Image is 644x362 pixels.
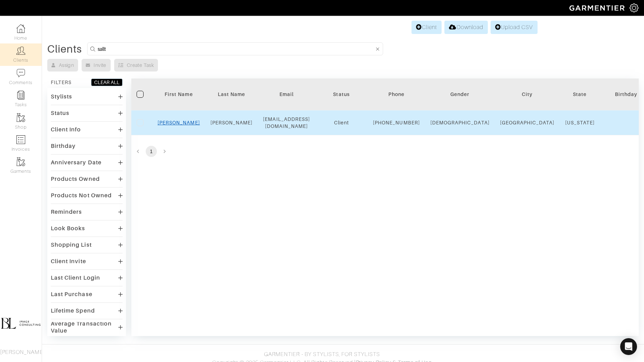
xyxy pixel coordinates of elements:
img: clients-icon-6bae9207a08558b7cb47a8932f037763ab4055f8c8b6bfacd5dc20c3e0201464.png [16,46,25,55]
a: [PERSON_NAME] [158,120,200,125]
a: Client [411,21,442,34]
th: Toggle SortBy [425,78,495,110]
div: [DEMOGRAPHIC_DATA] [430,119,490,126]
img: garmentier-logo-header-white-b43fb05a5012e4ada735d5af1a66efaba907eab6374d6393d1fbf88cb4ef424d.png [566,2,630,14]
div: [GEOGRAPHIC_DATA] [500,119,555,126]
div: [US_STATE] [565,119,595,126]
div: Products Not Owned [51,192,112,199]
div: State [565,91,595,98]
div: Products Owned [51,176,100,183]
div: Open Intercom Messenger [620,338,637,355]
th: Toggle SortBy [152,78,205,110]
div: Lifetime Spend [51,307,95,314]
div: FILTERS [51,79,71,86]
div: Look Books [51,225,85,232]
div: Last Client Login [51,274,100,281]
div: Reminders [51,209,82,216]
input: Search by name, email, phone, city, or state [98,45,374,53]
div: Anniversary Date [51,159,102,166]
img: gear-icon-white-bd11855cb880d31180b6d7d6211b90ccbf57a29d726f0c71d8c61bd08dd39cc2.png [630,4,638,12]
div: [EMAIL_ADDRESS][DOMAIN_NAME] [263,116,310,130]
div: Client Invite [51,258,86,265]
button: CLEAR ALL [91,78,123,86]
div: Stylists [51,93,72,100]
th: Toggle SortBy [315,78,368,110]
th: Toggle SortBy [205,78,258,110]
div: [PHONE_NUMBER] [373,119,420,126]
div: Shopping List [51,241,92,248]
div: City [500,91,555,98]
img: orders-icon-0abe47150d42831381b5fb84f609e132dff9fe21cb692f30cb5eec754e2cba89.png [16,135,25,144]
img: garments-icon-b7da505a4dc4fd61783c78ac3ca0ef83fa9d6f193b1c9dc38574b1d14d53ca28.png [16,113,25,122]
button: page 1 [146,146,157,157]
img: reminder-icon-8004d30b9f0a5d33ae49ab947aed9ed385cf756f9e5892f1edd6e32f2345188e.png [16,91,25,100]
div: CLEAR ALL [94,79,119,86]
div: Clients [47,46,82,53]
div: Status [51,110,69,117]
div: First Name [158,91,200,98]
img: garments-icon-b7da505a4dc4fd61783c78ac3ca0ef83fa9d6f193b1c9dc38574b1d14d53ca28.png [16,157,25,166]
div: Average Transaction Value [51,320,118,334]
img: dashboard-icon-dbcd8f5a0b271acd01030246c82b418ddd0df26cd7fceb0bd07c9910d44c42f6.png [16,24,25,33]
a: [PERSON_NAME] [210,120,253,125]
img: comment-icon-a0a6a9ef722e966f86d9cbdc48e553b5cf19dbc54f86b18d962a5391bc8f6eb6.png [16,69,25,77]
a: Download [444,21,487,34]
div: Status [320,91,362,98]
div: Birthday [51,143,76,150]
div: Gender [430,91,490,98]
nav: pagination navigation [131,146,639,157]
div: Client [320,119,362,126]
div: Last Purchase [51,291,92,298]
div: Phone [373,91,420,98]
div: Email [263,91,310,98]
div: Last Name [210,91,253,98]
a: Upload CSV [491,21,538,34]
div: Client Info [51,126,81,133]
